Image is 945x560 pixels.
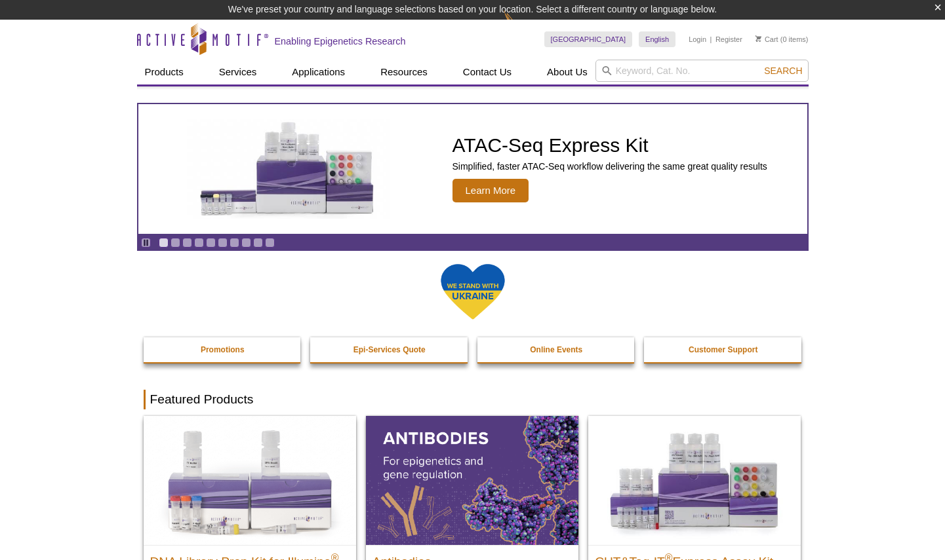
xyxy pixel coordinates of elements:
[539,60,595,84] a: About Us
[284,60,353,84] a: Applications
[265,238,275,248] a: Go to slide 10
[144,337,302,362] a: Promotions
[275,35,406,47] h2: Enabling Epigenetics Research
[710,31,712,47] li: |
[372,60,435,84] a: Resources
[689,345,757,354] strong: Customer Support
[230,238,239,248] a: Go to slide 7
[689,35,706,44] a: Login
[182,238,192,248] a: Go to slide 3
[715,35,742,44] a: Register
[639,31,675,47] a: English
[211,60,265,84] a: Services
[760,65,806,77] button: Search
[452,136,767,155] h2: ATAC-Seq Express Kit
[452,179,529,202] span: Learn More
[588,416,801,544] img: CUT&Tag-IT® Express Assay Kit
[504,10,538,41] img: Change Here
[171,238,180,248] a: Go to slide 2
[595,60,809,82] input: Keyword, Cat. No.
[206,238,216,248] a: Go to slide 5
[138,104,807,234] a: ATAC-Seq Express Kit ATAC-Seq Express Kit Simplified, faster ATAC-Seq workflow delivering the sam...
[452,160,767,172] p: Simplified, faster ATAC-Seq workflow delivering the same great quality results
[253,238,263,248] a: Go to slide 9
[310,337,469,362] a: Epi-Services Quote
[755,35,761,42] img: Your Cart
[201,345,245,354] strong: Promotions
[455,60,519,84] a: Contact Us
[141,238,151,248] a: Toggle autoplay
[755,31,809,47] li: (0 items)
[530,345,582,354] strong: Online Events
[138,104,807,234] article: ATAC-Seq Express Kit
[755,35,778,44] a: Cart
[137,60,191,84] a: Products
[644,337,803,362] a: Customer Support
[440,263,506,321] img: We Stand With Ukraine
[477,337,636,362] a: Online Events
[159,238,169,248] a: Go to slide 1
[353,345,426,354] strong: Epi-Services Quote
[194,238,204,248] a: Go to slide 4
[366,416,578,544] img: All Antibodies
[764,65,802,76] span: Search
[144,390,802,409] h2: Featured Products
[218,238,228,248] a: Go to slide 6
[144,416,356,544] img: DNA Library Prep Kit for Illumina
[544,31,633,47] a: [GEOGRAPHIC_DATA]
[180,119,397,219] img: ATAC-Seq Express Kit
[241,238,251,248] a: Go to slide 8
